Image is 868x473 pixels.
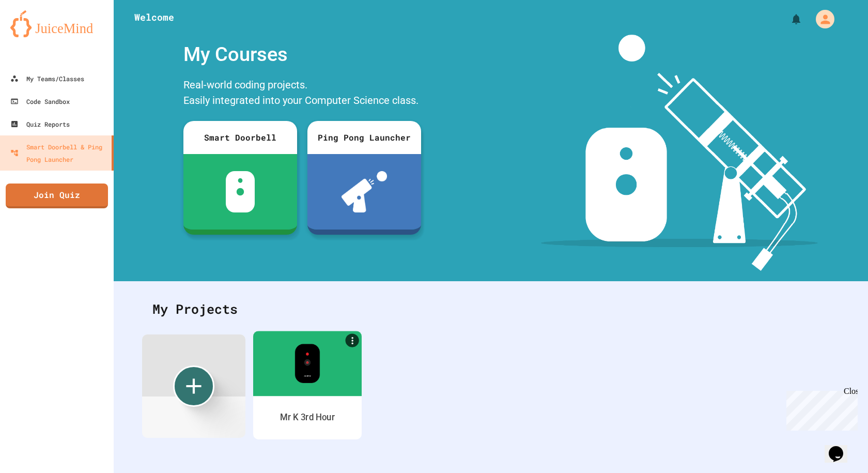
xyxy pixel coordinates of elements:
[825,432,858,463] iframe: chat widget
[307,121,421,154] div: Ping Pong Launcher
[253,331,362,439] a: MoreMr K 3rd Hour
[342,171,388,212] img: ppl-with-ball.png
[6,184,108,208] a: Join Quiz
[142,289,840,329] div: My Projects
[173,365,214,407] div: Create new
[10,95,70,108] div: Code Sandbox
[226,171,255,212] img: sdb-white.svg
[4,4,71,66] div: Chat with us now!Close
[295,344,320,383] img: sdb-real-colors.png
[178,35,426,74] div: My Courses
[346,333,359,347] a: More
[10,10,103,37] img: logo-orange.svg
[183,121,297,154] div: Smart Doorbell
[178,74,426,113] div: Real-world coding projects. Easily integrated into your Computer Science class.
[10,72,84,85] div: My Teams/Classes
[541,35,818,271] img: banner-image-my-projects.png
[771,10,805,28] div: My Notifications
[805,7,837,31] div: My Account
[10,141,107,165] div: Smart Doorbell & Ping Pong Launcher
[782,387,858,431] iframe: chat widget
[280,411,335,424] div: Mr K 3rd Hour
[10,118,70,130] div: Quiz Reports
